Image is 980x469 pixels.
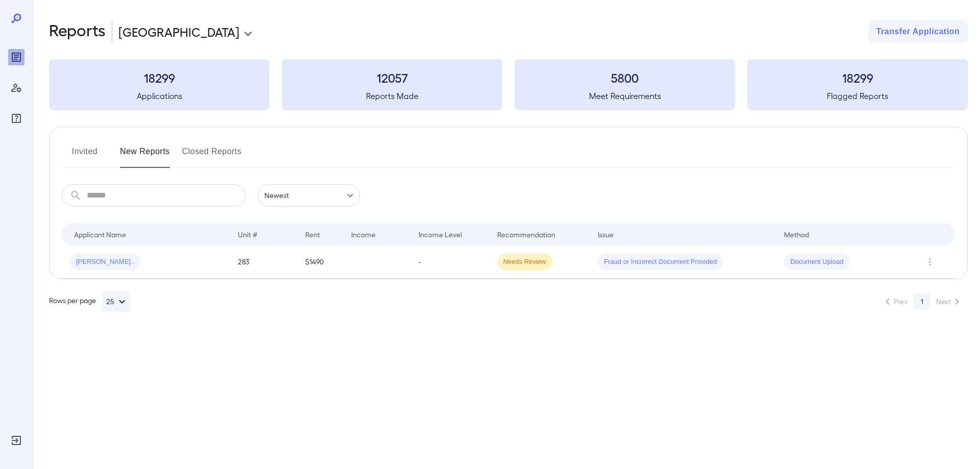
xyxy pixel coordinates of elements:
[747,90,968,102] h5: Flagged Reports
[514,90,735,102] h5: Meet Requirements
[514,69,735,86] h3: 5800
[497,228,555,240] div: Recommendation
[784,228,809,240] div: Method
[120,143,170,168] button: New Reports
[410,245,489,279] td: -
[598,257,723,267] span: Fraud or Incorrect Document Provided
[282,69,502,86] h3: 12057
[49,69,269,86] h3: 18299
[102,291,130,312] button: 25
[784,257,849,267] span: Document Upload
[305,228,322,240] div: Rent
[230,245,297,279] td: 283
[49,59,968,110] summary: 18299Applications12057Reports Made5800Meet Requirements18299Flagged Reports
[497,257,552,267] span: Needs Review
[8,110,24,127] div: FAQ
[49,20,106,43] h2: Reports
[419,228,462,240] div: Income Level
[351,228,376,240] div: Income
[238,228,257,240] div: Unit #
[258,184,360,207] div: Newest
[877,293,968,310] nav: pagination navigation
[8,432,24,449] div: Log Out
[914,293,930,310] button: page 1
[74,228,126,240] div: Applicant Name
[182,143,242,168] button: Closed Reports
[8,49,24,65] div: Reports
[297,245,343,279] td: $1490
[8,80,24,96] div: Manage Users
[62,143,108,168] button: Invited
[598,228,614,240] div: Issue
[868,20,968,43] button: Transfer Application
[118,23,239,40] p: [GEOGRAPHIC_DATA]
[70,257,140,267] span: [PERSON_NAME]..
[747,69,968,86] h3: 18299
[49,291,130,312] div: Rows per page
[282,90,502,102] h5: Reports Made
[922,254,938,270] button: Row Actions
[49,90,269,102] h5: Applications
